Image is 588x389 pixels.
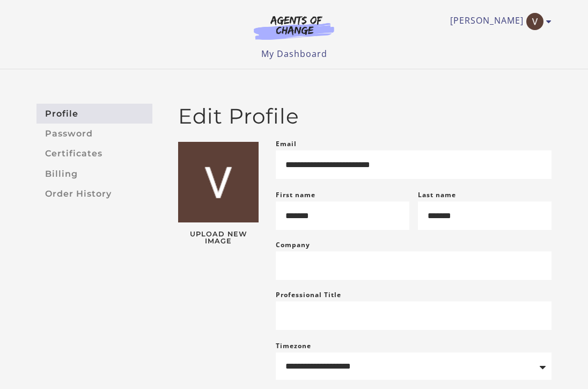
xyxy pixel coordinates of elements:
[242,15,346,40] img: Agents of Change Logo
[36,104,152,124] a: Profile
[178,104,552,129] h2: Edit Profile
[276,289,341,301] label: Professional Title
[450,13,546,30] a: Toggle menu
[418,190,456,199] label: Last name
[178,231,259,245] span: Upload New Image
[36,184,152,204] a: Order History
[276,138,297,150] label: Email
[261,48,327,60] a: My Dashboard
[276,341,311,350] label: Timezone
[36,124,152,143] a: Password
[36,144,152,164] a: Certificates
[36,164,152,184] a: Billing
[276,239,310,251] label: Company
[276,190,315,199] label: First name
